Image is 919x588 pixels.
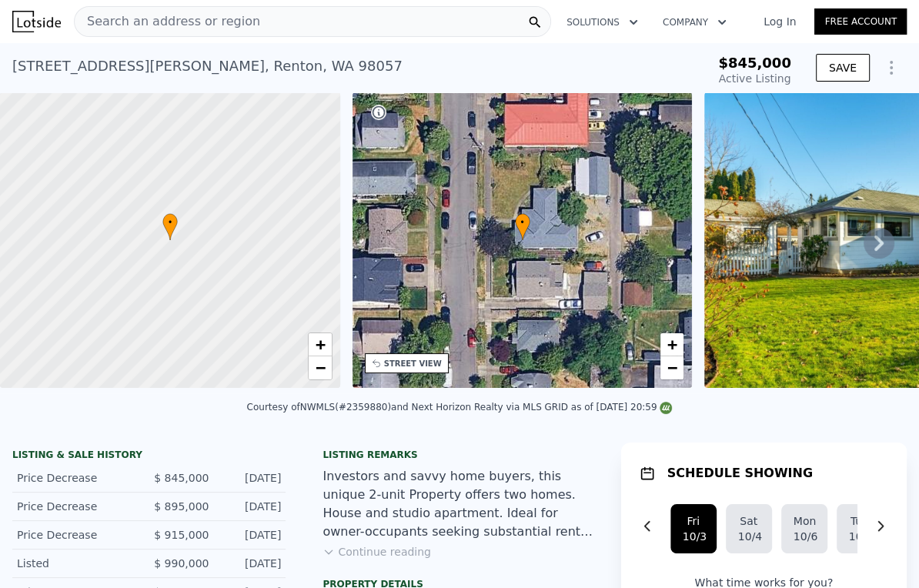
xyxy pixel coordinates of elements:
[794,529,815,544] div: 10/6
[154,529,209,541] span: $ 915,000
[315,358,325,377] span: −
[849,513,871,529] div: Tue
[667,358,677,377] span: −
[660,356,683,379] a: Zoom out
[221,527,281,543] div: [DATE]
[650,8,739,36] button: Company
[719,72,791,85] span: Active Listing
[75,12,260,31] span: Search an address or region
[837,504,883,553] button: Tue10/7
[17,499,137,514] div: Price Decrease
[660,402,672,414] img: NWMLS Logo
[683,529,704,544] div: 10/3
[17,527,137,543] div: Price Decrease
[849,529,871,544] div: 10/7
[12,449,286,464] div: LISTING & SALE HISTORY
[221,556,281,571] div: [DATE]
[816,54,870,82] button: SAVE
[814,8,907,35] a: Free Account
[667,464,813,483] h1: SCHEDULE SHOWING
[154,557,209,570] span: $ 990,000
[221,470,281,486] div: [DATE]
[660,333,683,356] a: Zoom in
[309,356,332,379] a: Zoom out
[322,544,431,560] button: Continue reading
[322,467,596,541] div: Investors and savvy home buyers, this unique 2-unit Property offers two homes. House and studio a...
[12,55,403,77] div: [STREET_ADDRESS][PERSON_NAME] , Renton , WA 98057
[876,52,907,83] button: Show Options
[738,529,760,544] div: 10/4
[667,335,677,354] span: +
[738,513,760,529] div: Sat
[221,499,281,514] div: [DATE]
[515,215,530,229] span: •
[162,213,178,240] div: •
[315,335,325,354] span: +
[322,449,596,461] div: Listing remarks
[309,333,332,356] a: Zoom in
[554,8,650,36] button: Solutions
[17,470,137,486] div: Price Decrease
[12,11,61,32] img: Lotside
[794,513,815,529] div: Mon
[670,504,717,553] button: Fri10/3
[162,215,178,229] span: •
[17,556,137,571] div: Listed
[781,504,827,553] button: Mon10/6
[726,504,772,553] button: Sat10/4
[247,402,673,413] div: Courtesy of NWMLS (#2359880) and Next Horizon Realty via MLS GRID as of [DATE] 20:59
[683,513,704,529] div: Fri
[384,358,442,369] div: STREET VIEW
[745,14,814,29] a: Log In
[154,472,209,484] span: $ 845,000
[718,55,791,71] span: $845,000
[154,500,209,513] span: $ 895,000
[515,213,530,240] div: •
